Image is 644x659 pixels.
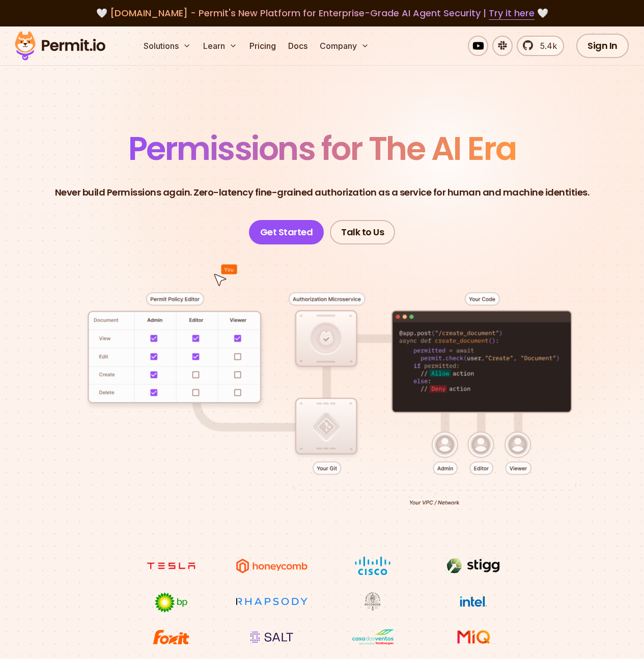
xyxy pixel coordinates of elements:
[249,220,324,244] a: Get Started
[517,36,564,56] a: 5.4k
[139,36,195,56] button: Solutions
[576,34,629,58] a: Sign In
[128,126,516,171] span: Permissions for The AI Era
[199,36,241,56] button: Learn
[334,592,411,611] img: Maricopa County Recorder\'s Office
[284,36,312,56] a: Docs
[133,627,209,647] img: Foxit
[234,592,310,611] img: Rhapsody Health
[133,556,209,575] img: tesla
[334,627,411,647] img: Casa dos Ventos
[110,7,535,19] span: [DOMAIN_NAME] - Permit's New Platform for Enterprise-Grade AI Agent Security |
[334,556,411,575] img: Cisco
[10,29,110,63] img: Permit logo
[24,6,620,20] div: 🤍 🤍
[330,220,395,244] a: Talk to Us
[316,36,373,56] button: Company
[439,628,508,646] img: MIQ
[489,7,535,20] a: Try it here
[234,627,310,647] img: salt
[55,185,590,200] p: Never build Permissions again. Zero-latency fine-grained authorization as a service for human and...
[435,592,512,611] img: Intel
[234,556,310,575] img: Honeycomb
[245,36,280,56] a: Pricing
[133,592,209,613] img: bp
[534,40,557,52] span: 5.4k
[435,556,512,575] img: Stigg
